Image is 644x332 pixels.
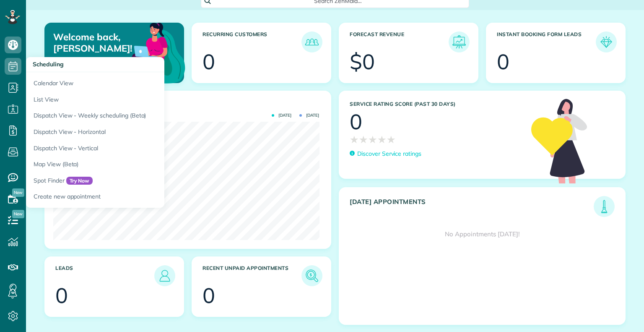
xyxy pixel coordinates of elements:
div: 0 [55,285,68,306]
a: Create new appointment [26,188,236,208]
h3: Service Rating score (past 30 days) [350,101,523,107]
span: New [12,210,24,218]
span: ★ [377,132,387,147]
a: Dispatch View - Weekly scheduling (Beta) [26,107,236,124]
span: [DATE] [299,113,319,118]
span: Scheduling [33,60,64,68]
span: ★ [350,132,359,147]
span: [DATE] [272,113,291,118]
h3: Actual Revenue this month [55,102,322,109]
a: Map View (Beta) [26,156,236,173]
div: No Appointments [DATE]! [339,217,625,251]
a: Dispatch View - Horizontal [26,124,236,140]
img: icon_form_leads-04211a6a04a5b2264e4ee56bc0799ec3eb69b7e499cbb523a139df1d13a81ae0.png [598,34,615,50]
span: Try Now [66,177,93,185]
a: Spot FinderTry Now [26,173,236,189]
div: 0 [350,111,362,132]
a: Discover Service ratings [350,149,421,158]
h3: [DATE] Appointments [350,198,594,217]
div: 0 [497,51,509,72]
h3: Recurring Customers [203,31,301,52]
a: Dispatch View - Vertical [26,140,236,157]
h3: Leads [55,265,154,286]
p: Discover Service ratings [357,149,421,158]
img: icon_recurring_customers-cf858462ba22bcd05b5a5880d41d6543d210077de5bb9ebc9590e49fd87d84ed.png [304,34,320,50]
span: ★ [368,132,377,147]
span: ★ [359,132,368,147]
h3: Recent unpaid appointments [203,265,301,286]
img: icon_todays_appointments-901f7ab196bb0bea1936b74009e4eb5ffbc2d2711fa7634e0d609ed5ef32b18b.png [596,198,613,215]
img: icon_forecast_revenue-8c13a41c7ed35a8dcfafea3cbb826a0462acb37728057bba2d056411b612bbbe.png [451,34,467,50]
a: List View [26,91,236,108]
div: 0 [203,51,215,72]
p: Welcome back, [PERSON_NAME]! [53,31,139,54]
span: ★ [387,132,396,147]
div: $0 [350,51,375,72]
h3: Instant Booking Form Leads [497,31,596,52]
h3: Forecast Revenue [350,31,449,52]
div: 0 [203,285,215,306]
a: Calendar View [26,72,236,91]
img: icon_leads-1bed01f49abd5b7fead27621c3d59655bb73ed531f8eeb49469d10e621d6b896.png [156,267,173,284]
img: icon_unpaid_appointments-47b8ce3997adf2238b356f14209ab4cced10bd1f174958f3ca8f1d0dd7fffeee.png [304,267,320,284]
span: New [12,188,24,197]
img: dashboard_welcome-42a62b7d889689a78055ac9021e634bf52bae3f8056760290aed330b23ab8690.png [106,13,187,94]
